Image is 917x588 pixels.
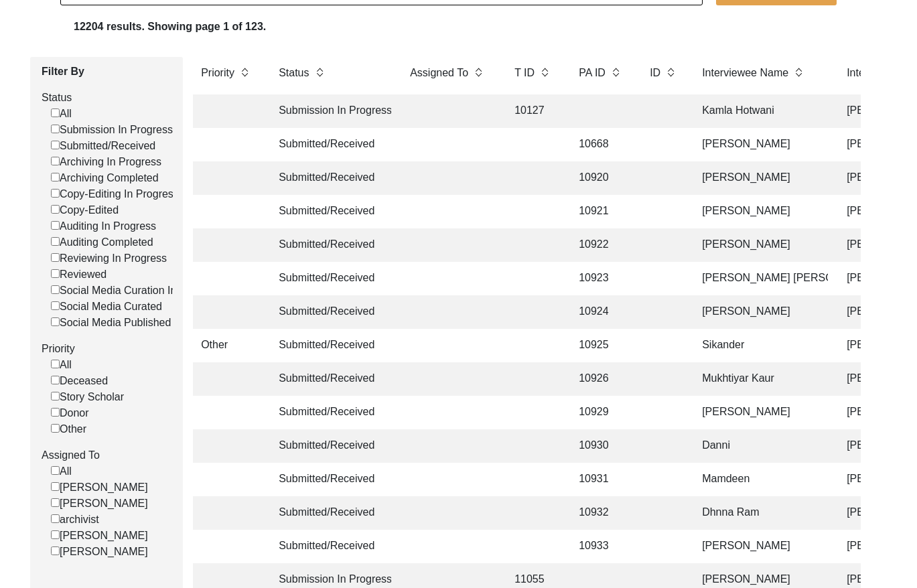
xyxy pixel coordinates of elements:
[51,315,171,331] label: Social Media Published
[847,65,899,81] label: Interviewer
[42,341,173,357] label: Priority
[240,65,249,80] img: sort-button.png
[271,228,391,262] td: Submitted/Received
[51,317,60,326] input: Social Media Published
[694,161,828,195] td: [PERSON_NAME]
[571,396,631,429] td: 10929
[271,161,391,195] td: Submitted/Received
[271,262,391,295] td: Submitted/Received
[51,530,60,539] input: [PERSON_NAME]
[571,329,631,362] td: 10925
[74,19,266,35] label: 12204 results. Showing page 1 of 123.
[271,396,391,429] td: Submitted/Received
[51,301,60,310] input: Social Media Curated
[279,65,309,81] label: Status
[51,141,60,149] input: Submitted/Received
[694,195,828,228] td: [PERSON_NAME]
[650,65,660,81] label: ID
[51,463,72,480] label: All
[571,530,631,563] td: 10933
[694,429,828,463] td: Danni
[51,544,148,560] label: [PERSON_NAME]
[694,128,828,161] td: [PERSON_NAME]
[51,357,72,373] label: All
[51,138,155,154] label: Submitted/Received
[51,205,60,214] input: Copy-Edited
[514,65,535,81] label: T ID
[51,421,86,437] label: Other
[51,283,222,299] label: Social Media Curation In Progress
[271,329,391,362] td: Submitted/Received
[271,362,391,396] td: Submitted/Received
[51,267,107,283] label: Reviewed
[51,234,153,250] label: Auditing Completed
[51,106,72,122] label: All
[51,360,60,368] input: All
[571,496,631,530] td: 10932
[694,94,828,128] td: Kamla Hotwani
[51,376,60,384] input: Deceased
[540,65,549,80] img: sort-button.png
[42,447,173,463] label: Assigned To
[694,496,828,530] td: Dhnna Ram
[42,90,173,106] label: Status
[51,389,124,405] label: Story Scholar
[51,173,60,181] input: Archiving Completed
[51,202,119,218] label: Copy-Edited
[271,295,391,329] td: Submitted/Received
[694,329,828,362] td: Sikander
[702,65,788,81] label: Interviewee Name
[694,228,828,262] td: [PERSON_NAME]
[51,373,108,389] label: Deceased
[506,94,560,128] td: 10127
[51,108,60,117] input: All
[694,463,828,496] td: Mamdeen
[51,546,60,555] input: [PERSON_NAME]
[51,514,60,523] input: archivist
[271,429,391,463] td: Submitted/Received
[51,186,179,202] label: Copy-Editing In Progress
[51,480,148,496] label: [PERSON_NAME]
[474,65,483,80] img: sort-button.png
[271,496,391,530] td: Submitted/Received
[51,498,60,507] input: [PERSON_NAME]
[51,408,60,417] input: Donor
[51,496,148,512] label: [PERSON_NAME]
[51,285,60,294] input: Social Media Curation In Progress
[694,530,828,563] td: [PERSON_NAME]
[51,512,99,528] label: archivist
[271,195,391,228] td: Submitted/Received
[579,65,606,81] label: PA ID
[571,228,631,262] td: 10922
[51,218,156,234] label: Auditing In Progress
[694,362,828,396] td: Mukhtiyar Kaur
[51,466,60,475] input: All
[51,170,159,186] label: Archiving Completed
[694,262,828,295] td: [PERSON_NAME] [PERSON_NAME]
[315,65,324,80] img: sort-button.png
[571,195,631,228] td: 10921
[51,482,60,491] input: [PERSON_NAME]
[42,64,173,80] label: Filter By
[271,94,391,128] td: Submission In Progress
[51,154,161,170] label: Archiving In Progress
[193,329,260,362] td: Other
[51,392,60,400] input: Story Scholar
[666,65,675,80] img: sort-button.png
[51,125,60,133] input: Submission In Progress
[571,295,631,329] td: 10924
[571,362,631,396] td: 10926
[51,424,60,433] input: Other
[571,161,631,195] td: 10920
[51,122,173,138] label: Submission In Progress
[571,128,631,161] td: 10668
[271,128,391,161] td: Submitted/Received
[571,463,631,496] td: 10931
[410,65,468,81] label: Assigned To
[571,262,631,295] td: 10923
[694,396,828,429] td: [PERSON_NAME]
[51,189,60,198] input: Copy-Editing In Progress
[271,530,391,563] td: Submitted/Received
[51,250,167,267] label: Reviewing In Progress
[51,157,60,165] input: Archiving In Progress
